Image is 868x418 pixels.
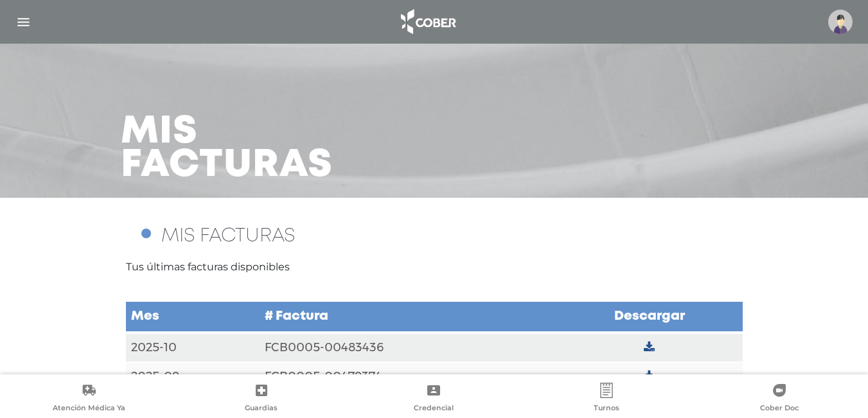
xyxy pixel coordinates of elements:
a: Guardias [175,383,348,415]
td: 2025-09 [126,362,260,391]
img: profile-placeholder.svg [828,10,853,34]
td: Mes [126,301,260,333]
img: logo_cober_home-white.png [394,6,461,37]
span: Atención Médica Ya [53,403,125,415]
img: Cober_menu-lines-white.svg [15,14,31,30]
a: Atención Médica Ya [3,383,175,415]
h3: Mis facturas [121,116,333,182]
span: Credencial [414,403,454,415]
td: FCB0005-00479374 [260,362,556,391]
span: Guardias [245,403,278,415]
td: Descargar [556,301,742,333]
td: 2025-10 [126,333,260,362]
p: Tus últimas facturas disponibles [126,259,743,275]
td: # Factura [260,301,556,333]
a: Cober Doc [693,383,865,415]
td: FCB0005-00483436 [260,333,556,362]
a: Turnos [520,383,693,415]
span: Turnos [594,403,619,415]
a: Credencial [348,383,520,415]
span: Cober Doc [760,403,799,415]
span: MIS FACTURAS [161,227,295,245]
